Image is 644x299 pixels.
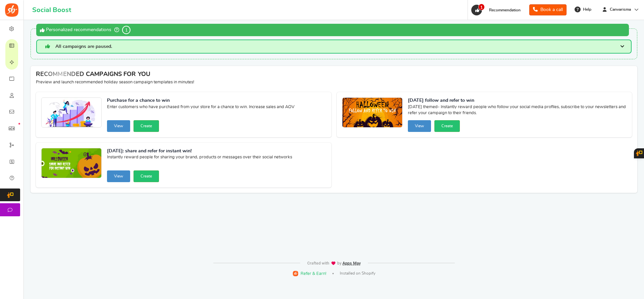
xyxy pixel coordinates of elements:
[5,3,18,17] img: Social Boost
[107,120,130,132] button: View
[42,148,101,178] img: Recommended Campaigns
[55,44,112,49] span: All campaigns are paused.
[572,4,595,15] a: Help
[581,7,591,12] span: Help
[133,170,159,182] button: Create
[32,6,71,14] h1: Social Boost
[340,271,375,276] span: Installed on Shopify
[36,71,632,78] h4: RECOMMENDED CAMPAIGNS FOR YOU
[408,97,627,104] strong: [DATE] follow and refer to win
[36,79,632,85] p: Preview and launch recommended holiday season campaign templates in minutes!
[293,270,326,277] a: Refer & Earn!
[133,120,159,132] button: Create
[332,273,334,274] span: |
[107,97,294,104] strong: Purchase for a chance to win
[489,8,521,12] span: Recommendation
[107,154,292,168] span: Instantly reward people for sharing your brand, products or messages over their social networks
[18,123,20,125] em: New
[122,26,130,34] span: 1
[607,7,634,12] span: Canvarisma
[342,98,402,128] img: Recommended Campaigns
[408,104,627,118] span: [DATE] themed- Instantly reward people who follow your social media profiles, subscribe to your n...
[107,148,292,155] strong: [DATE]: share and refer for instant win!
[529,4,567,15] a: Book a call
[107,104,294,118] span: Enter customers who have purchased from your store for a chance to win. Increase sales and AOV
[471,5,524,15] a: 1 Recommendation
[408,120,431,132] button: View
[36,24,629,36] div: Personalized recommendations
[478,4,485,10] span: 1
[107,170,130,182] button: View
[42,98,101,128] img: Recommended Campaigns
[307,261,361,266] img: img-footer.webp
[434,120,460,132] button: Create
